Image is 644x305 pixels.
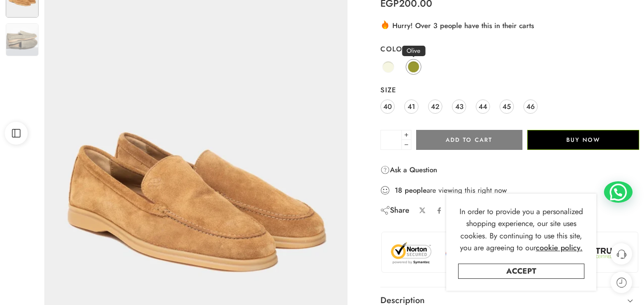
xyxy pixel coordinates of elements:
span: In order to provide you a personalized shopping experience, our site uses cookies. By continuing ... [460,206,583,254]
img: Artboard 2-17 [6,23,39,56]
a: 40 [380,99,395,114]
span: 41 [408,100,415,113]
label: Size [380,85,639,95]
span: 46 [526,100,535,113]
a: 43 [452,99,466,114]
div: are viewing this right now [380,185,639,196]
a: Ask a Question [380,164,437,176]
a: 42 [428,99,442,114]
button: Buy Now [527,130,639,150]
a: 45 [500,99,514,114]
a: 46 [523,99,538,114]
span: 42 [431,100,440,113]
a: cookie policy. [536,242,583,254]
div: Share [380,205,409,216]
a: Olive [406,59,421,75]
span: 44 [479,100,487,113]
button: Add to cart [416,130,522,150]
a: 44 [476,99,490,114]
div: Hurry! Over 3 people have this in their carts [380,20,639,31]
input: Product quantity [380,130,402,150]
img: Trust [389,242,631,265]
label: Color [380,44,639,54]
a: Share on Facebook [436,207,443,214]
a: 41 [404,99,419,114]
span: 43 [455,100,463,113]
span: Olive [402,46,425,56]
strong: 18 [395,186,402,195]
span: 40 [383,100,392,113]
a: Accept [458,264,584,279]
a: Share on X [419,207,426,214]
strong: people [405,186,427,195]
span: 45 [502,100,511,113]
